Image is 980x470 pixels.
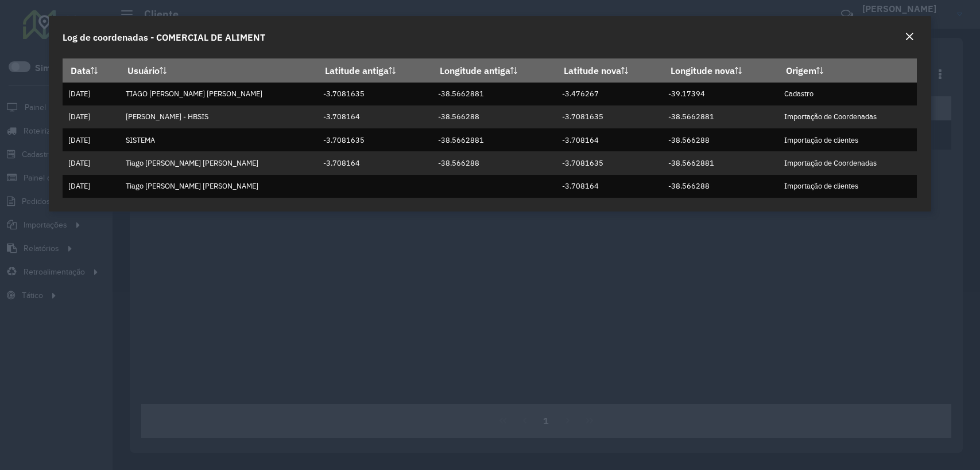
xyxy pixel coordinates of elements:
[432,128,556,151] td: -38.5662881
[663,175,778,198] td: -38.566288
[556,58,663,83] th: Latitude nova
[432,105,556,128] td: -38.566288
[317,128,432,151] td: -3.7081635
[119,128,317,151] td: SISTEMA
[432,151,556,174] td: -38.566288
[119,58,317,83] th: Usuário
[317,83,432,105] td: -3.7081635
[901,30,917,45] button: Close
[663,105,778,128] td: -38.5662881
[432,58,556,83] th: Longitude antiga
[905,32,914,41] em: Fechar
[663,128,778,151] td: -38.566288
[317,151,432,174] td: -3.708164
[119,83,317,105] td: TIAGO [PERSON_NAME] [PERSON_NAME]
[663,151,778,174] td: -38.5662881
[778,105,917,128] td: Importação de Coordenadas
[778,151,917,174] td: Importação de Coordenadas
[119,151,317,174] td: Tiago [PERSON_NAME] [PERSON_NAME]
[556,128,663,151] td: -3.708164
[432,83,556,105] td: -38.5662881
[317,105,432,128] td: -3.708164
[63,58,119,83] th: Data
[63,151,119,174] td: [DATE]
[317,58,432,83] th: Latitude antiga
[556,105,663,128] td: -3.7081635
[778,175,917,198] td: Importação de clientes
[556,83,663,105] td: -3.476267
[556,151,663,174] td: -3.7081635
[63,30,265,44] h4: Log de coordenadas - COMERCIAL DE ALIMENT
[63,175,119,198] td: [DATE]
[556,175,663,198] td: -3.708164
[63,83,119,105] td: [DATE]
[119,175,317,198] td: Tiago [PERSON_NAME] [PERSON_NAME]
[778,83,917,105] td: Cadastro
[119,105,317,128] td: [PERSON_NAME] - HBSIS
[663,58,778,83] th: Longitude nova
[778,128,917,151] td: Importação de clientes
[63,105,119,128] td: [DATE]
[778,58,917,83] th: Origem
[63,128,119,151] td: [DATE]
[663,83,778,105] td: -39.17394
